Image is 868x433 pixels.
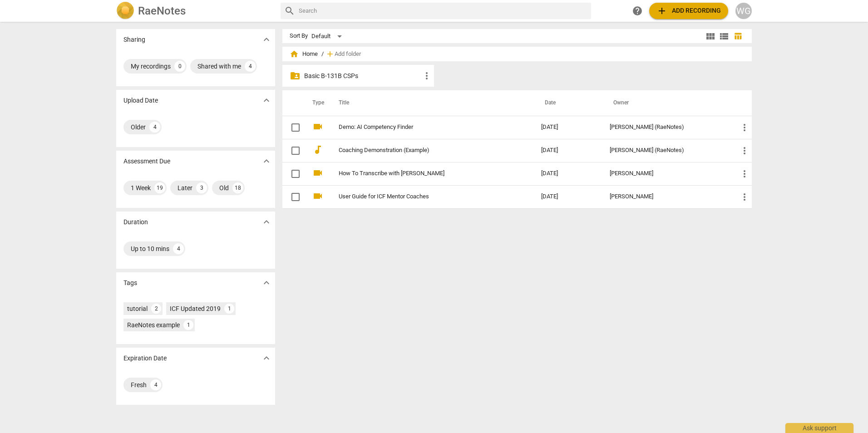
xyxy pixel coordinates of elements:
div: Older [131,123,146,132]
span: view_list [719,31,730,42]
button: Show more [260,154,273,168]
span: expand_more [261,353,272,364]
span: / [321,51,324,58]
button: Show more [260,276,273,290]
div: Default [311,29,345,44]
button: List view [717,30,731,43]
div: [PERSON_NAME] [610,170,725,177]
th: Type [305,90,328,116]
td: [DATE] [534,162,602,185]
span: search [284,5,295,16]
th: Date [534,90,602,116]
input: Search [299,4,587,18]
span: expand_more [261,95,272,106]
th: Title [328,90,534,116]
button: Upload [649,3,728,19]
div: 0 [174,61,185,72]
th: Owner [602,90,732,116]
button: Table view [731,30,745,43]
a: User Guide for ICF Mentor Coaches [339,193,508,200]
span: videocam [312,121,323,132]
td: [DATE] [534,116,602,139]
button: Show more [260,215,273,229]
span: videocam [312,167,323,178]
div: 19 [154,182,165,193]
div: ICF Updated 2019 [170,304,221,313]
span: view_module [705,31,716,42]
span: expand_more [261,34,272,45]
span: help [632,5,643,16]
div: 1 Week [131,183,151,192]
span: more_vert [739,168,750,179]
div: 1 [224,304,234,314]
div: Later [178,183,192,192]
span: more_vert [739,192,750,202]
div: 4 [245,61,256,72]
a: Coaching Demonstration (Example) [339,147,508,154]
span: expand_more [261,156,272,167]
td: [DATE] [534,139,602,162]
div: 2 [151,304,161,314]
td: [DATE] [534,185,602,208]
div: RaeNotes example [127,320,180,330]
span: expand_more [261,277,272,288]
div: 4 [149,122,160,133]
button: Show more [260,33,273,46]
button: Show more [260,351,273,365]
img: Logo [116,2,134,20]
div: Ask support [785,423,853,433]
div: [PERSON_NAME] [610,193,725,200]
span: Add recording [656,5,721,16]
div: Sort By [290,33,308,39]
h2: RaeNotes [138,5,186,17]
span: more_vert [739,145,750,156]
span: table_chart [734,32,742,40]
button: Tile view [704,30,717,43]
span: folder_shared [290,70,301,81]
div: 4 [150,379,161,390]
p: Expiration Date [123,354,167,363]
span: more_vert [739,122,750,133]
a: How To Transcribe with [PERSON_NAME] [339,170,508,177]
span: Add folder [335,51,361,58]
div: Shared with me [197,62,241,71]
div: 18 [232,182,243,193]
p: Sharing [123,35,145,44]
span: home [290,49,299,59]
span: audiotrack [312,144,323,155]
div: 3 [196,182,207,193]
p: Duration [123,217,148,227]
span: more_vert [421,70,432,81]
p: Tags [123,278,137,288]
p: Basic B-131B CSPs [304,71,421,81]
div: [PERSON_NAME] (RaeNotes) [610,124,725,131]
a: Demo: AI Competency Finder [339,124,508,131]
div: 1 [183,320,193,330]
button: Show more [260,93,273,107]
div: My recordings [131,62,171,71]
button: WG [735,3,752,19]
span: videocam [312,191,323,202]
span: expand_more [261,216,272,227]
p: Assessment Due [123,157,170,166]
div: Up to 10 mins [131,244,169,253]
a: Help [629,3,646,19]
div: Old [219,183,229,192]
span: add [325,49,335,59]
div: tutorial [127,304,148,313]
a: LogoRaeNotes [116,2,273,20]
span: add [656,5,667,16]
div: Fresh [131,380,147,389]
div: [PERSON_NAME] (RaeNotes) [610,147,725,154]
p: Upload Date [123,96,158,105]
span: Home [290,49,318,59]
div: 4 [173,243,184,254]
